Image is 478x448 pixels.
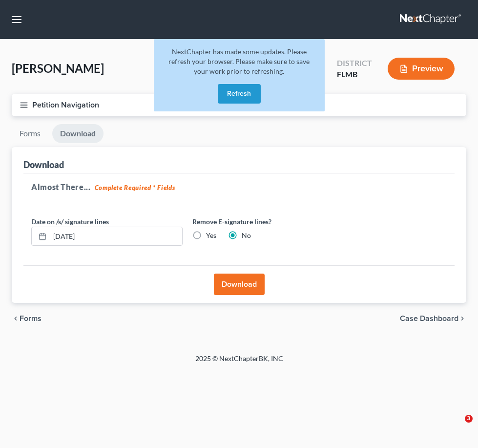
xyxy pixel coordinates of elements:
span: Case Dashboard [400,315,458,322]
h5: Almost There... [31,181,447,193]
div: 2025 © NextChapterBK, INC [63,354,415,371]
span: 3 [465,415,473,423]
a: Forms [12,124,48,143]
button: chevron_left Forms [12,315,55,322]
label: No [242,231,251,240]
span: Forms [20,315,42,322]
button: Preview [388,58,455,80]
input: MM/DD/YYYY [50,227,182,246]
span: [PERSON_NAME] [12,61,104,75]
i: chevron_right [458,315,466,322]
label: Date on /s/ signature lines [31,216,109,227]
iframe: Intercom live chat [445,415,468,438]
span: NextChapter has made some updates. Please refresh your browser. Please make sure to save your wor... [168,47,310,75]
div: FLMB [337,69,372,80]
i: chevron_left [12,315,20,322]
a: Case Dashboard chevron_right [400,315,466,322]
button: Download [214,274,265,295]
button: Petition Navigation [12,94,466,116]
strong: Complete Required * Fields [95,184,175,192]
button: Refresh [218,84,261,104]
label: Yes [206,231,216,240]
label: Remove E-signature lines? [192,216,344,227]
a: Download [52,124,104,143]
div: Download [23,159,64,171]
div: District [337,58,372,69]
